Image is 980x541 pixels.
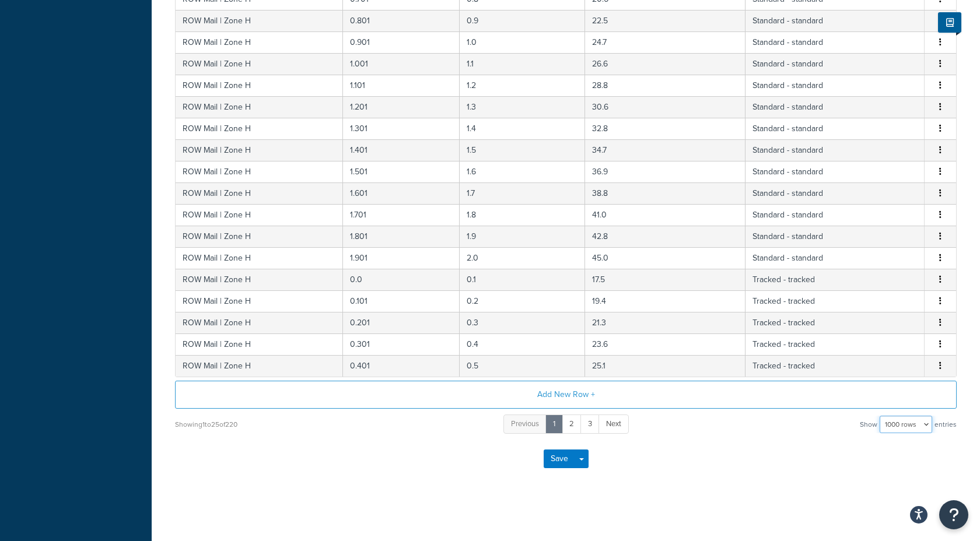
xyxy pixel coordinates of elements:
[343,31,460,53] td: 0.901
[745,10,925,31] td: Standard - standard
[343,355,460,377] td: 0.401
[460,10,584,31] td: 0.9
[460,139,584,161] td: 1.5
[745,204,925,226] td: Standard - standard
[343,161,460,182] td: 1.501
[606,418,621,429] span: Next
[745,118,925,139] td: Standard - standard
[176,290,343,312] td: ROW Mail | Zone H
[745,333,925,355] td: Tracked - tracked
[176,31,343,53] td: ROW Mail | Zone H
[562,414,582,434] a: 2
[176,204,343,226] td: ROW Mail | Zone H
[343,118,460,139] td: 1.301
[176,53,343,75] td: ROW Mail | Zone H
[585,226,745,247] td: 42.8
[745,161,925,182] td: Standard - standard
[585,53,745,75] td: 26.6
[585,269,745,290] td: 17.5
[585,247,745,269] td: 45.0
[585,161,745,182] td: 36.9
[176,312,343,333] td: ROW Mail | Zone H
[745,290,925,312] td: Tracked - tracked
[544,449,575,468] button: Save
[343,96,460,118] td: 1.201
[343,53,460,75] td: 1.001
[460,118,584,139] td: 1.4
[460,247,584,269] td: 2.0
[585,31,745,53] td: 24.7
[176,333,343,355] td: ROW Mail | Zone H
[460,31,584,53] td: 1.0
[460,96,584,118] td: 1.3
[745,355,925,377] td: Tracked - tracked
[585,312,745,333] td: 21.3
[460,53,584,75] td: 1.1
[938,12,961,33] button: Show Help Docs
[745,247,925,269] td: Standard - standard
[745,139,925,161] td: Standard - standard
[176,139,343,161] td: ROW Mail | Zone H
[460,161,584,182] td: 1.6
[460,333,584,355] td: 0.4
[745,31,925,53] td: Standard - standard
[176,75,343,96] td: ROW Mail | Zone H
[460,226,584,247] td: 1.9
[460,290,584,312] td: 0.2
[598,414,629,434] a: Next
[460,269,584,290] td: 0.1
[460,355,584,377] td: 0.5
[585,204,745,226] td: 41.0
[503,414,547,434] a: Previous
[343,75,460,96] td: 1.101
[176,247,343,269] td: ROW Mail | Zone H
[585,75,745,96] td: 28.8
[343,269,460,290] td: 0.0
[935,416,957,433] span: entries
[343,290,460,312] td: 0.101
[343,312,460,333] td: 0.201
[585,333,745,355] td: 23.6
[176,118,343,139] td: ROW Mail | Zone H
[745,182,925,204] td: Standard - standard
[860,416,877,433] span: Show
[460,312,584,333] td: 0.3
[176,161,343,182] td: ROW Mail | Zone H
[511,418,539,429] span: Previous
[460,204,584,226] td: 1.8
[585,139,745,161] td: 34.7
[343,182,460,204] td: 1.601
[585,10,745,31] td: 22.5
[343,226,460,247] td: 1.801
[176,96,343,118] td: ROW Mail | Zone H
[343,139,460,161] td: 1.401
[745,269,925,290] td: Tracked - tracked
[545,414,563,434] a: 1
[745,96,925,118] td: Standard - standard
[343,204,460,226] td: 1.701
[585,118,745,139] td: 32.8
[939,500,968,529] button: Open Resource Center
[175,381,957,409] button: Add New Row +
[460,75,584,96] td: 1.2
[585,182,745,204] td: 38.8
[176,226,343,247] td: ROW Mail | Zone H
[176,182,343,204] td: ROW Mail | Zone H
[745,75,925,96] td: Standard - standard
[460,182,584,204] td: 1.7
[175,416,237,433] div: Showing 1 to 25 of 220
[745,226,925,247] td: Standard - standard
[343,247,460,269] td: 1.901
[176,10,343,31] td: ROW Mail | Zone H
[745,53,925,75] td: Standard - standard
[745,312,925,333] td: Tracked - tracked
[343,10,460,31] td: 0.801
[343,333,460,355] td: 0.301
[580,414,600,434] a: 3
[585,355,745,377] td: 25.1
[585,290,745,312] td: 19.4
[176,355,343,377] td: ROW Mail | Zone H
[176,269,343,290] td: ROW Mail | Zone H
[585,96,745,118] td: 30.6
